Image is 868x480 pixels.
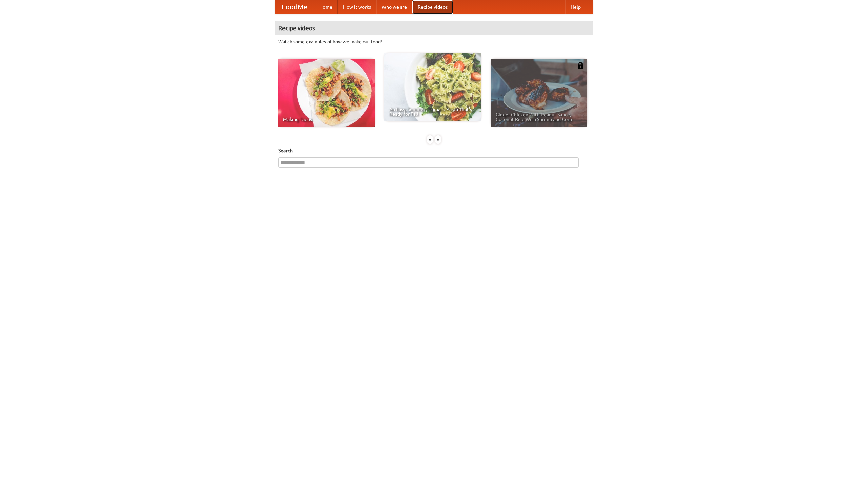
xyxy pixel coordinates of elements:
span: An Easy, Summery Tomato Pasta That's Ready for Fall [389,107,476,116]
span: Making Tacos [283,117,370,122]
a: Home [314,0,338,14]
div: » [435,135,441,144]
p: Watch some examples of how we make our food! [278,38,590,45]
h4: Recipe videos [275,21,593,35]
div: « [427,135,433,144]
a: Who we are [376,0,412,14]
img: 483408.png [577,62,584,69]
a: Making Tacos [278,59,375,127]
h5: Search [278,147,590,154]
a: How it works [338,0,376,14]
a: Recipe videos [412,0,453,14]
a: FoodMe [275,0,314,14]
a: Help [565,0,586,14]
a: An Easy, Summery Tomato Pasta That's Ready for Fall [384,53,481,121]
